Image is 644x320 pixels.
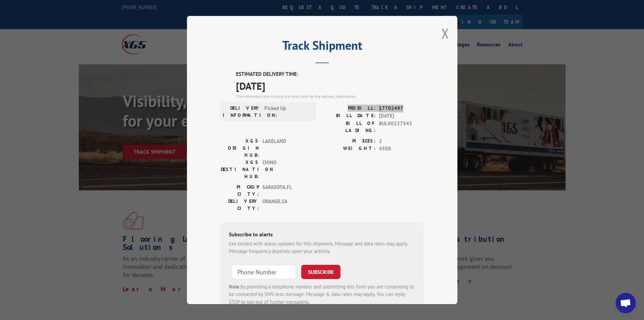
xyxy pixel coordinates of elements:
label: BILL DATE: [322,112,376,120]
span: Picked Up [264,105,310,119]
h2: Track Shipment [221,41,424,54]
span: BUL00227543 [379,120,424,134]
span: [DATE] [379,112,424,120]
label: BILL OF LADING: [322,120,376,134]
span: CHINO [262,159,308,180]
div: Subscribe to alerts [229,230,415,240]
span: [DATE] [236,78,424,93]
label: ESTIMATED DELIVERY TIME: [236,70,424,78]
label: DELIVERY INFORMATION: [223,105,261,119]
label: PICKUP CITY: [221,184,259,198]
label: PIECES: [322,137,376,145]
span: 17702497 [379,105,424,112]
label: PROBILL: [322,105,376,112]
div: Get texted with status updates for this shipment. Message and data rates may apply. Message frequ... [229,240,415,255]
label: XGS DESTINATION HUB: [221,159,259,180]
span: SARASOTA , FL [262,184,308,198]
span: ORANGE , CA [262,198,308,212]
div: Open chat [616,293,636,313]
label: DELIVERY CITY: [221,198,259,212]
span: 4500 [379,145,424,153]
span: LAKELAND [262,137,308,159]
label: WEIGHT: [322,145,376,153]
input: Phone Number [232,265,296,279]
button: Close modal [442,24,449,42]
strong: Note: [229,283,241,290]
label: XGS ORIGIN HUB: [221,137,259,159]
div: by providing a telephone number and submitting this form you are consenting to be contacted by SM... [229,283,415,306]
span: 2 [379,137,424,145]
button: SUBSCRIBE [301,265,340,279]
div: The estimated time is using the time zone for the delivery destination. [236,93,424,100]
